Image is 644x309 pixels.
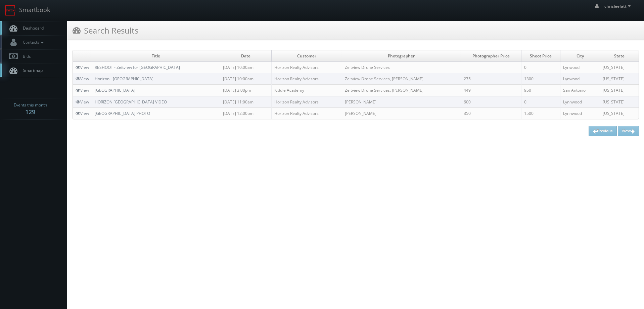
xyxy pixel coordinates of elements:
td: Lynnwood [560,96,600,107]
td: [US_STATE] [600,85,639,96]
a: View [76,76,89,82]
td: [US_STATE] [600,62,639,73]
td: 1500 [521,107,560,119]
td: Zeitview Drone Services [342,62,461,73]
td: Zeitview Drone Services, [PERSON_NAME] [342,85,461,96]
td: Photographer Price [461,50,521,62]
td: 449 [461,85,521,96]
td: [PERSON_NAME] [342,96,461,107]
td: 1300 [521,73,560,85]
td: 275 [461,73,521,85]
td: [US_STATE] [600,107,639,119]
td: Photographer [342,50,461,62]
a: HORIZON [GEOGRAPHIC_DATA] VIDEO [95,99,167,105]
td: Horizon Realty Advisors [271,96,342,107]
td: 0 [521,62,560,73]
a: [GEOGRAPHIC_DATA] [95,87,135,93]
td: Date [220,50,271,62]
td: Lynnwood [560,107,600,119]
span: Bids [19,53,31,59]
span: Smartmap [19,68,43,73]
td: Lynwood [560,73,600,85]
a: View [76,87,89,93]
strong: 129 [25,108,35,116]
td: [DATE] 10:00am [220,73,271,85]
td: 600 [461,96,521,107]
td: City [560,50,600,62]
a: [GEOGRAPHIC_DATA] PHOTO [95,111,150,116]
td: [DATE] 11:00am [220,96,271,107]
td: Zeitview Drone Services, [PERSON_NAME] [342,73,461,85]
a: View [76,111,89,116]
td: Title [92,50,220,62]
td: [DATE] 3:00pm [220,85,271,96]
td: 950 [521,85,560,96]
a: View [76,64,89,70]
span: Contacts [19,39,45,45]
span: Events this month [14,102,47,108]
td: 350 [461,107,521,119]
td: [US_STATE] [600,73,639,85]
td: Kiddie Academy [271,85,342,96]
h3: Search Results [73,25,138,36]
a: RESHOOT - Zeitview for [GEOGRAPHIC_DATA] [95,64,180,70]
td: Customer [271,50,342,62]
td: Shoot Price [521,50,560,62]
td: Horizon Realty Advisors [271,73,342,85]
td: Horizon Realty Advisors [271,107,342,119]
td: [US_STATE] [600,96,639,107]
td: Horizon Realty Advisors [271,62,342,73]
span: chrisleefatt [604,3,633,9]
td: 0 [521,96,560,107]
img: smartbook-logo.png [5,5,16,16]
td: State [600,50,639,62]
td: [DATE] 12:00pm [220,107,271,119]
a: View [76,99,89,105]
td: [PERSON_NAME] [342,107,461,119]
span: Dashboard [19,25,44,31]
td: San Antonio [560,85,600,96]
a: Horizon - [GEOGRAPHIC_DATA] [95,76,153,82]
td: Lynwood [560,62,600,73]
td: [DATE] 10:00am [220,62,271,73]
